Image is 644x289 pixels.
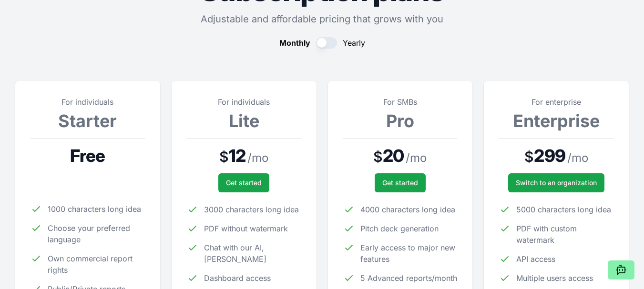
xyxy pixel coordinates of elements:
[187,111,301,130] h3: Lite
[360,272,457,284] span: 5 Advanced reports/month
[516,204,611,215] span: 5000 characters long idea
[516,223,613,246] span: PDF with custom watermark
[567,150,588,166] span: / mo
[204,242,301,265] span: Chat with our AI, [PERSON_NAME]
[534,146,565,165] span: 299
[48,203,141,215] span: 1000 characters long idea
[247,150,268,166] span: / mo
[48,222,145,245] span: Choose your preferred language
[360,223,439,234] span: Pitch deck generation
[70,146,105,165] span: Free
[343,96,458,108] p: For SMBs
[406,150,427,166] span: / mo
[187,96,301,108] p: For individuals
[204,272,271,284] span: Dashboard access
[382,178,418,188] span: Get started
[373,148,383,165] span: $
[508,173,604,192] a: Switch to an organization
[516,253,555,265] span: API access
[204,223,288,234] span: PDF without watermark
[360,242,458,265] span: Early access to major new features
[31,96,145,108] p: For individuals
[218,173,269,192] button: Get started
[48,253,145,276] span: Own commercial report rights
[499,96,613,108] p: For enterprise
[343,37,365,49] span: Yearly
[343,111,458,130] h3: Pro
[31,111,145,130] h3: Starter
[375,173,426,192] button: Get started
[383,146,404,165] span: 20
[15,12,629,26] p: Adjustable and affordable pricing that grows with you
[360,204,455,215] span: 4000 characters long idea
[524,148,534,165] span: $
[219,148,229,165] span: $
[226,178,262,188] span: Get started
[279,37,310,49] span: Monthly
[229,146,245,165] span: 12
[499,111,613,130] h3: Enterprise
[204,204,299,215] span: 3000 characters long idea
[516,272,593,284] span: Multiple users access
